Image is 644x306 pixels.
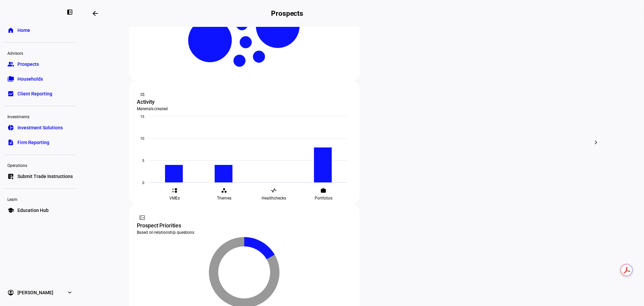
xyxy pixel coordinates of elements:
[17,207,49,214] span: Education Hub
[271,9,303,17] h2: Prospects
[4,57,76,71] a: groupProspects
[91,9,99,17] mat-icon: arrow_backwards
[4,72,76,86] a: folder_copyHouseholds
[7,76,14,82] eth-mat-symbol: folder_copy
[7,90,14,97] eth-mat-symbol: bid_landscape
[4,87,76,100] a: bid_landscapeClient Reporting
[142,159,144,163] text: 5
[7,207,14,214] eth-mat-symbol: school
[137,106,352,112] div: Materials created
[17,61,39,68] span: Prospects
[17,76,43,82] span: Households
[262,195,286,201] span: Healthchecks
[17,27,30,34] span: Home
[17,173,73,180] span: Submit Trade Instructions
[7,27,14,34] eth-mat-symbol: home
[4,160,76,170] div: Operations
[66,289,73,296] eth-mat-symbol: expand_more
[17,90,52,97] span: Client Reporting
[140,115,144,119] text: 15
[66,9,73,15] eth-mat-symbol: left_panel_close
[17,139,49,146] span: Firm Reporting
[221,187,227,193] eth-mat-symbol: workspaces
[171,187,177,193] eth-mat-symbol: event_list
[137,98,352,106] div: Activity
[4,24,76,37] a: homeHome
[4,194,76,204] div: Learn
[139,91,146,97] mat-icon: monitoring
[271,187,277,193] eth-mat-symbol: vital_signs
[142,181,144,185] text: 0
[4,121,76,134] a: pie_chartInvestment Solutions
[4,48,76,57] div: Advisors
[17,124,63,131] span: Investment Solutions
[217,195,231,201] span: Themes
[137,222,352,230] div: Prospect Priorities
[7,61,14,68] eth-mat-symbol: group
[140,136,144,141] text: 10
[139,214,146,221] mat-icon: fact_check
[320,187,326,193] eth-mat-symbol: work
[169,195,180,201] span: VMEs
[7,173,14,180] eth-mat-symbol: list_alt_add
[592,138,600,146] mat-icon: chevron_right
[7,139,14,146] eth-mat-symbol: description
[137,230,352,235] div: Based on relationship questions
[17,289,53,296] span: [PERSON_NAME]
[4,136,76,149] a: descriptionFirm Reporting
[315,195,332,201] span: Portfolios
[7,124,14,131] eth-mat-symbol: pie_chart
[4,112,76,121] div: Investments
[7,289,14,296] eth-mat-symbol: account_circle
